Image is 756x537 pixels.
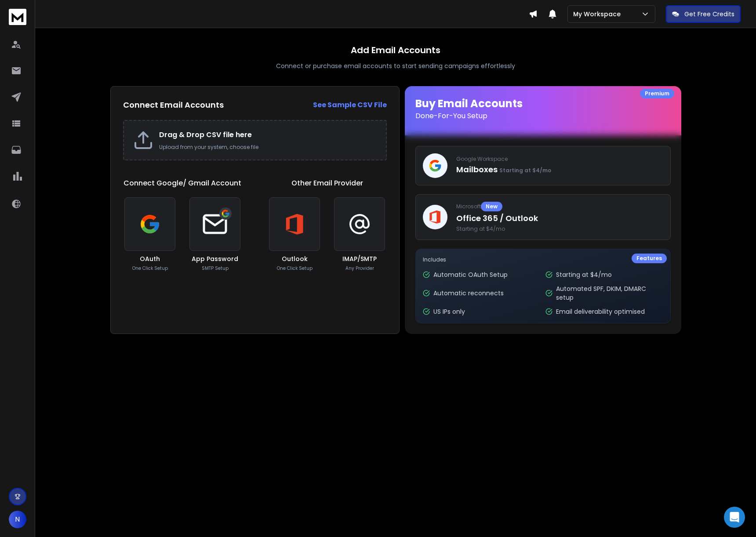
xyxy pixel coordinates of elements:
[433,270,508,279] p: Automatic OAuth Setup
[556,307,645,316] p: Email deliverability optimised
[313,100,387,110] strong: See Sample CSV File
[556,270,612,279] p: Starting at $4/mo
[499,167,551,174] span: Starting at $4/mo
[282,254,308,263] h3: Outlook
[573,10,624,18] p: My Workspace
[291,178,363,189] h1: Other Email Provider
[556,284,663,302] p: Automated SPF, DKIM, DMARC setup
[456,156,663,163] p: Google Workspace
[684,10,734,18] p: Get Free Credits
[202,265,229,272] p: SMTP Setup
[342,254,377,263] h3: IMAP/SMTP
[456,202,663,211] p: Microsoft
[433,289,504,298] p: Automatic reconnects
[277,265,313,272] p: One Click Setup
[423,256,663,263] p: Includes
[9,9,26,25] img: logo
[456,225,663,232] span: Starting at $4/mo
[140,254,160,263] h3: OAuth
[313,100,387,110] a: See Sample CSV File
[632,254,667,263] div: Features
[132,265,168,272] p: One Click Setup
[192,254,238,263] h3: App Password
[640,89,674,98] div: Premium
[666,5,741,23] button: Get Free Credits
[123,99,224,111] h2: Connect Email Accounts
[724,507,745,528] div: Open Intercom Messenger
[9,511,26,528] button: N
[415,111,671,121] p: Done-For-You Setup
[276,62,515,70] p: Connect or purchase email accounts to start sending campaigns effortlessly
[456,212,663,225] p: Office 365 / Outlook
[159,144,377,151] p: Upload from your system, choose file
[351,44,440,56] h1: Add Email Accounts
[456,163,663,176] p: Mailboxes
[415,97,671,121] h1: Buy Email Accounts
[481,202,502,211] div: New
[345,265,374,272] p: Any Provider
[159,130,377,140] h2: Drag & Drop CSV file here
[433,307,465,316] p: US IPs only
[124,178,241,189] h1: Connect Google/ Gmail Account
